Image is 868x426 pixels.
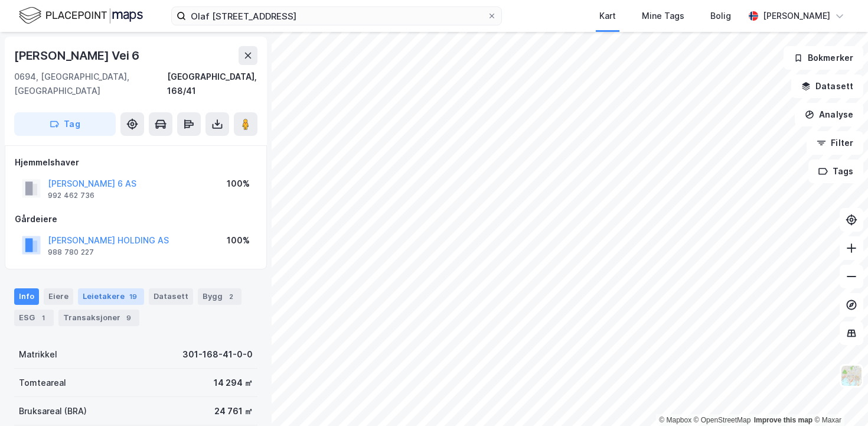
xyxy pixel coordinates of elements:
[808,160,863,183] button: Tags
[807,131,863,155] button: Filter
[599,9,616,23] div: Kart
[167,70,257,98] div: [GEOGRAPHIC_DATA], 168/41
[227,177,250,191] div: 100%
[198,288,242,305] div: Bygg
[710,9,731,23] div: Bolig
[809,369,868,426] iframe: Chat Widget
[795,103,863,126] button: Analyse
[15,155,257,170] div: Hjemmelshaver
[214,404,253,418] div: 24 761 ㎡
[19,347,57,362] div: Matrikkel
[642,9,684,23] div: Mine Tags
[840,365,863,387] img: Z
[809,369,868,426] div: Kontrollprogram for chat
[659,416,691,424] a: Mapbox
[763,9,830,23] div: [PERSON_NAME]
[48,248,94,257] div: 988 780 227
[225,291,237,303] div: 2
[186,7,487,25] input: Søk på adresse, matrikkel, gårdeiere, leietakere eller personer
[19,404,87,418] div: Bruksareal (BRA)
[78,288,144,305] div: Leietakere
[37,312,49,324] div: 1
[44,288,73,305] div: Eiere
[14,70,167,98] div: 0694, [GEOGRAPHIC_DATA], [GEOGRAPHIC_DATA]
[149,288,193,305] div: Datasett
[127,291,139,303] div: 19
[123,312,135,324] div: 9
[754,416,812,424] a: Improve this map
[14,46,142,65] div: [PERSON_NAME] Vei 6
[694,416,751,424] a: OpenStreetMap
[58,310,139,326] div: Transaksjoner
[214,376,253,390] div: 14 294 ㎡
[48,191,94,200] div: 992 462 736
[15,212,257,226] div: Gårdeiere
[227,233,250,248] div: 100%
[14,288,39,305] div: Info
[784,46,863,70] button: Bokmerker
[791,74,863,98] button: Datasett
[19,5,143,26] img: logo.f888ab2527a4732fd821a326f86c7f29.svg
[14,310,54,326] div: ESG
[14,112,116,136] button: Tag
[19,376,66,390] div: Tomteareal
[182,347,253,362] div: 301-168-41-0-0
